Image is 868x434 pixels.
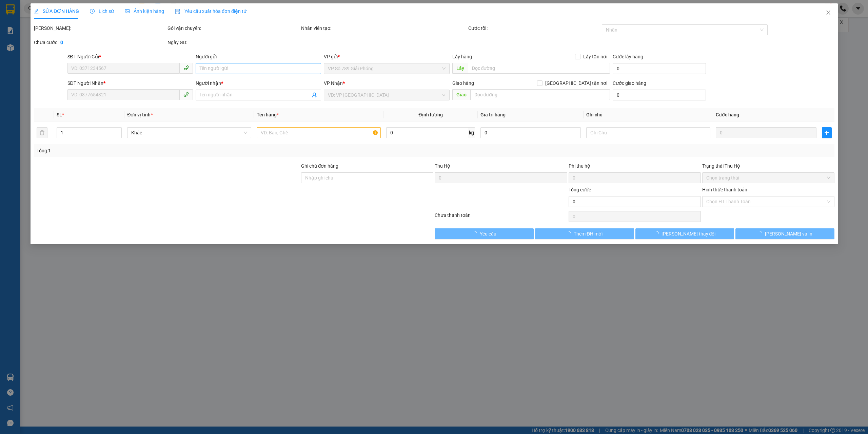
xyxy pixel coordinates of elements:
[183,92,189,97] span: phone
[661,230,715,238] span: [PERSON_NAME] thay đổi
[418,112,442,117] span: Định lượng
[535,228,634,239] button: Thêm ĐH mới
[584,108,713,121] th: Ghi chú
[67,53,193,60] div: SĐT Người Gửi
[257,112,279,117] span: Tên hàng
[196,79,321,87] div: Người nhận
[301,24,467,32] div: Nhân viên tạo:
[480,112,505,117] span: Giá trị hàng
[468,24,600,32] div: Cước rồi :
[635,228,734,239] button: [PERSON_NAME] thay đổi
[452,89,470,100] span: Giao
[472,231,479,236] span: loading
[479,230,496,238] span: Yêu cầu
[60,40,63,45] b: 0
[312,92,317,98] span: user-add
[301,163,338,169] label: Ghi chú đơn hàng
[34,24,166,32] div: [PERSON_NAME]:
[196,53,321,60] div: Người gửi
[175,9,180,14] img: icon
[706,173,830,183] span: Chọn trạng thái
[822,127,831,138] button: plus
[702,162,834,170] div: Trạng thái Thu Hộ
[574,230,603,238] span: Thêm ĐH mới
[131,128,247,138] span: Khác
[125,8,164,14] span: Ảnh kiện hàng
[468,63,610,74] input: Dọc đường
[452,63,468,74] span: Lấy
[125,9,130,14] span: picture
[257,127,381,138] input: VD: Bàn, Ghế
[822,130,831,135] span: plus
[542,79,610,87] span: [GEOGRAPHIC_DATA] tận nơi
[702,187,747,192] label: Hình thức thanh toán
[34,9,39,14] span: edit
[167,39,300,46] div: Ngày GD:
[90,8,114,14] span: Lịch sử
[818,3,837,22] button: Close
[167,24,300,32] div: Gói vận chuyển:
[612,54,643,59] label: Cước lấy hàng
[57,112,62,117] span: SL
[580,53,610,60] span: Lấy tận nơi
[566,231,574,236] span: loading
[67,79,193,87] div: SĐT Người Nhận
[324,80,343,86] span: VP Nhận
[37,127,47,138] button: delete
[452,54,472,59] span: Lấy hàng
[757,231,765,236] span: loading
[716,112,739,117] span: Cước hàng
[435,163,450,169] span: Thu Hộ
[301,172,433,183] input: Ghi chú đơn hàng
[470,89,610,100] input: Dọc đường
[468,127,475,138] span: kg
[568,187,591,192] span: Tổng cước
[34,39,166,46] div: Chưa cước :
[328,63,445,74] span: VP Số 789 Giải Phóng
[90,9,95,14] span: clock-circle
[434,211,568,223] div: Chưa thanh toán
[765,230,812,238] span: [PERSON_NAME] và In
[612,63,706,74] input: Cước lấy hàng
[612,90,706,100] input: Cước giao hàng
[175,8,246,14] span: Yêu cầu xuất hóa đơn điện tử
[654,231,661,236] span: loading
[825,10,831,15] span: close
[127,112,153,117] span: Đơn vị tính
[568,162,701,172] div: Phí thu hộ
[716,127,816,138] input: 0
[435,228,534,239] button: Yêu cầu
[34,8,79,14] span: SỬA ĐƠN HÀNG
[324,53,449,60] div: VP gửi
[612,80,646,86] label: Cước giao hàng
[735,228,834,239] button: [PERSON_NAME] và In
[452,80,474,86] span: Giao hàng
[586,127,710,138] input: Ghi Chú
[183,65,189,71] span: phone
[37,147,335,154] div: Tổng: 1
